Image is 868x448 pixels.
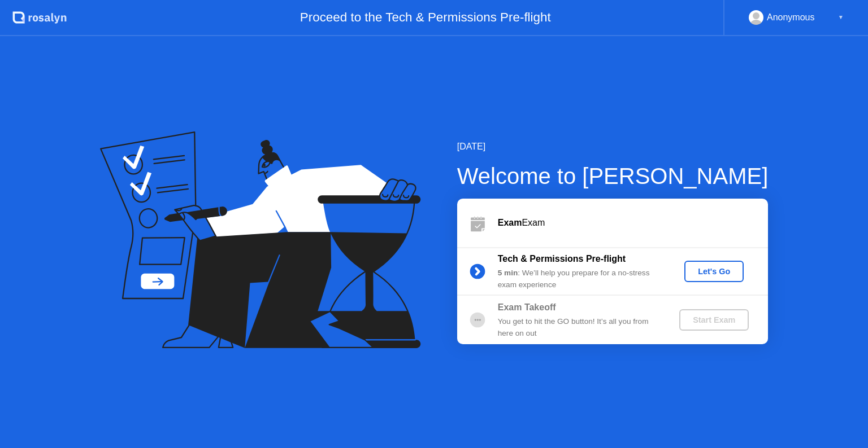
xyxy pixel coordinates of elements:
[689,267,739,276] div: Let's Go
[838,10,844,25] div: ▼
[684,315,744,324] div: Start Exam
[498,316,661,339] div: You get to hit the GO button! It’s all you from here on out
[498,218,522,227] b: Exam
[767,10,815,25] div: Anonymous
[684,261,744,282] button: Let's Go
[498,269,518,277] b: 5 min
[498,302,556,312] b: Exam Takeoff
[498,267,661,291] div: : We’ll help you prepare for a no-stress exam experience
[498,254,626,263] b: Tech & Permissions Pre-flight
[457,159,769,193] div: Welcome to [PERSON_NAME]
[457,140,769,153] div: [DATE]
[679,309,749,331] button: Start Exam
[498,216,768,230] div: Exam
